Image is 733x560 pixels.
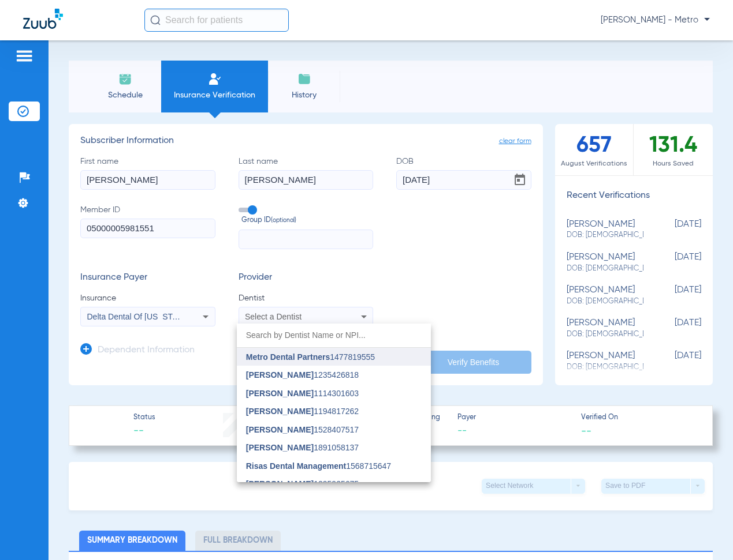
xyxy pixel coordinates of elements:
[246,389,314,398] span: [PERSON_NAME]
[246,407,359,415] span: 1194817262
[246,480,359,488] span: 1295925675
[246,426,359,434] span: 1528407517
[246,443,314,452] span: [PERSON_NAME]
[246,389,359,397] span: 1114301603
[246,444,359,452] span: 1891058137
[246,371,359,379] span: 1235426818
[246,370,314,379] span: [PERSON_NAME]
[246,462,391,470] span: 1568715647
[675,505,733,560] iframe: Chat Widget
[246,479,314,488] span: [PERSON_NAME]
[246,461,347,471] span: Risas Dental Management
[237,324,431,347] input: dropdown search
[246,425,314,434] span: [PERSON_NAME]
[246,353,375,361] span: 1477819555
[246,407,314,416] span: [PERSON_NAME]
[246,352,330,362] span: Metro Dental Partners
